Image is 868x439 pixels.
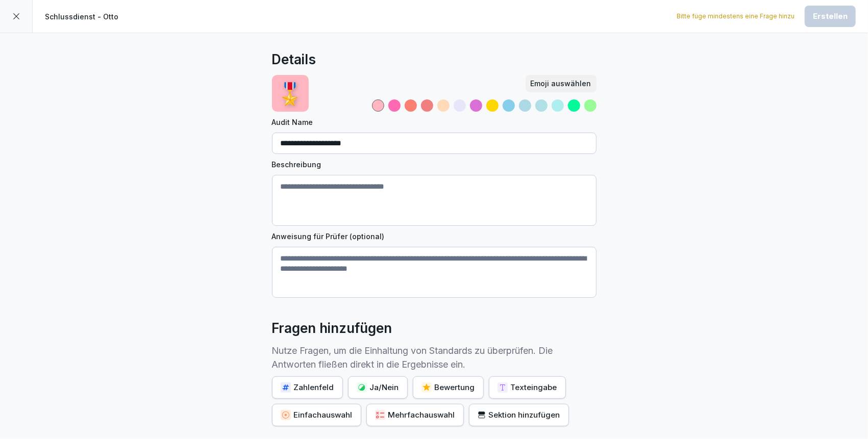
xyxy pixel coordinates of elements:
button: Ja/Nein [348,376,408,399]
button: Zahlenfeld [272,376,343,399]
button: Mehrfachauswahl [366,404,464,426]
button: Bewertung [413,376,484,399]
div: Bewertung [421,382,475,393]
button: Sektion hinzufügen [469,404,569,426]
button: Einfachauswahl [272,404,361,426]
button: Erstellen [805,6,856,27]
p: 🎖️ [277,78,304,110]
div: Texteingabe [498,382,557,393]
p: Schlussdienst - Otto [45,11,118,22]
div: Emoji auswählen [531,78,591,89]
p: Bitte füge mindestens eine Frage hinzu [677,12,795,21]
h2: Details [272,49,316,70]
p: Nutze Fragen, um die Einhaltung von Standards zu überprüfen. Die Antworten fließen direkt in die ... [272,344,597,371]
div: Einfachauswahl [281,409,353,421]
div: Ja/Nein [357,382,399,393]
h2: Fragen hinzufügen [272,318,392,339]
label: Audit Name [272,117,597,127]
div: Mehrfachauswahl [375,409,455,421]
button: Emoji auswählen [526,75,597,92]
div: Erstellen [813,11,848,22]
div: Sektion hinzufügen [478,409,560,421]
div: Zahlenfeld [281,382,334,393]
button: Texteingabe [489,376,566,399]
label: Beschreibung [272,159,597,170]
label: Anweisung für Prüfer (optional) [272,231,597,242]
